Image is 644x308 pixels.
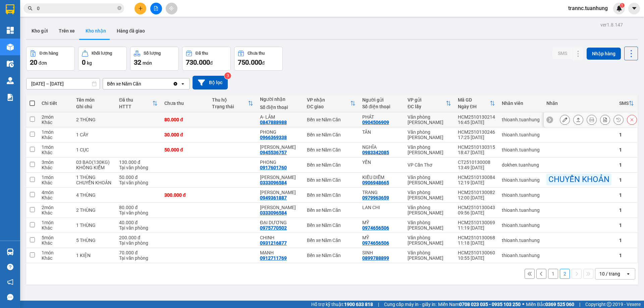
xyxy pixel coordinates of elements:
div: ANH HUY [260,175,300,180]
div: 03 BAO(130KG) KHÔNG KIỂM [76,160,112,170]
div: PHONG [260,129,300,135]
div: TRANG [362,190,401,195]
div: Số điện thoại [362,104,401,109]
div: Văn phòng [PERSON_NAME] [408,250,451,261]
div: thioanh.tuanhung [502,147,540,152]
div: Thu hộ [212,97,248,103]
div: Tại văn phòng [119,225,158,231]
div: thioanh.tuanhung [502,253,540,258]
span: Cung cấp máy in - giấy in: [384,301,436,308]
div: 0974656506 [362,240,389,246]
div: CHINH [260,235,300,240]
input: Select a date range. [26,78,100,89]
div: 0945536757 [260,150,287,155]
div: Khác [42,150,69,155]
div: 1 món [42,250,69,255]
div: Người nhận [260,97,300,102]
img: warehouse-icon [7,77,14,84]
div: HCM2510130060 [458,250,495,255]
div: 2 món [42,114,69,120]
div: Chưa thu [164,101,205,106]
div: Số lượng [144,51,161,56]
div: ĐC giao [307,104,351,109]
div: 0974656506 [362,225,389,231]
div: 1 THÙNG [76,175,112,180]
div: Bến xe Năm Căn [307,132,356,137]
div: Khác [42,225,69,231]
div: Ghi chú [76,104,112,109]
img: warehouse-icon [7,60,14,67]
th: Toggle SortBy [454,95,498,112]
div: 0917601760 [260,165,287,170]
div: 1 [619,238,634,243]
span: 0 [82,58,86,66]
span: message [7,294,13,300]
div: Văn phòng [PERSON_NAME] [408,114,451,125]
div: 1 [619,223,634,228]
button: Bộ lọc [193,76,228,89]
div: Văn phòng [PERSON_NAME] [408,144,451,155]
div: Đã thu [119,97,152,103]
div: 0904506909 [362,120,389,125]
button: Đơn hàng20đơn [26,47,75,71]
div: MỸ [362,220,401,225]
img: solution-icon [7,94,14,101]
div: TẤN NHUNG [260,190,300,195]
button: Chưa thu750.000đ [234,47,283,71]
div: 130.000 đ [119,160,158,165]
div: 1 [619,147,634,152]
div: KIỀU DIỄM [362,175,401,180]
div: 1 CỤC [76,147,112,152]
strong: 0369 525 060 [545,302,574,307]
div: HCM2510130214 [458,114,495,120]
div: CHUYỂN KHOẢN [546,174,611,185]
span: caret-down [631,5,637,11]
span: | [378,301,379,308]
div: 0912711769 [260,255,287,261]
span: Miền Nam [438,301,521,308]
span: 750.000 [238,58,262,66]
div: SINH [362,250,401,255]
div: 0966369338 [260,135,287,140]
div: 16:45 [DATE] [458,120,495,125]
div: Khác [42,165,69,170]
span: notification [7,279,13,285]
button: Kho gửi [26,23,53,39]
div: 5 THÙNG [76,238,112,243]
div: Khác [42,240,69,246]
div: 50.000 đ [119,175,158,180]
div: 4 món [42,190,69,195]
div: Mã GD [458,97,490,103]
div: Bến xe Năm Căn [307,223,356,228]
span: search [28,6,33,11]
div: 0333096584 [260,210,287,215]
div: 200.000 đ [119,235,158,240]
span: đ [210,60,213,66]
div: SMS [619,101,629,106]
div: 17:25 [DATE] [458,135,495,140]
span: 730.000 [186,58,210,66]
div: ver 1.8.147 [600,21,623,28]
div: CHUYỂN KHOẢN [76,180,112,185]
div: HCM2510130082 [458,190,495,195]
div: Số điện thoại [260,105,300,110]
div: 80.000 đ [119,205,158,210]
div: 1 [619,162,634,168]
div: 2 THÙNG [76,207,112,213]
div: Bến xe Năm Căn [307,207,356,213]
sup: 3 [224,72,231,79]
strong: 0708 023 035 - 0935 103 250 [459,302,521,307]
div: 300.000 đ [164,192,205,198]
div: 0949361887 [260,195,287,200]
div: 2 THÙNG [76,117,112,122]
div: 1 [619,132,634,137]
div: Văn phòng [PERSON_NAME] [408,175,451,185]
div: Bến xe Năm Căn [307,117,356,122]
div: thioanh.tuanhung [502,192,540,198]
div: MỸ [362,235,401,240]
div: 1 KIỆN [76,253,112,258]
span: copyright [607,302,611,307]
div: Bến xe Năm Căn [107,80,141,87]
div: HCM2510130084 [458,175,495,180]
